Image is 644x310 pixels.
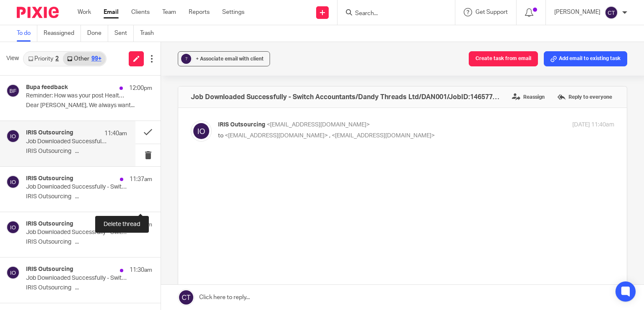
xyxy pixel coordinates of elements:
[114,25,134,42] a: Sent
[87,25,108,42] a: Done
[469,51,538,66] button: Create task from email
[26,229,127,236] p: Job Downloaded Successfully - Switch Accountants/Montan Lago/ROB003/E1/JobID:146578/VAT/Quarterly...
[26,148,127,155] p: IRIS Outsourcing ...
[26,193,152,200] p: IRIS Outsourcing ...
[26,284,152,292] p: IRIS Outsourcing ...
[55,56,59,62] div: 2
[329,133,330,139] span: ,
[191,121,212,142] img: svg%3E
[6,84,20,97] img: svg%3E
[130,175,152,184] p: 11:37am
[354,10,430,18] input: Search
[191,93,501,101] h4: Job Downloaded Successfully - Switch Accountants/Dandy Threads Ltd/DAN001/JobID:146577/VAT/Quarte...
[605,6,618,19] img: svg%3E
[26,138,107,145] p: Job Downloaded Successfully - Switch Accountants/Dandy Threads Ltd/DAN001/JobID:146577/VAT/Quarte...
[554,8,600,16] p: [PERSON_NAME]
[131,8,150,16] a: Clients
[78,8,91,16] a: Work
[91,56,101,62] div: 99+
[181,54,191,64] div: ?
[130,266,152,274] p: 11:30am
[6,129,20,143] img: svg%3E
[26,175,73,182] h4: IRIS Outsourcing
[6,221,20,234] img: svg%3E
[17,7,59,18] img: Pixie
[104,8,119,16] a: Email
[178,51,270,66] button: ? + Associate email with client
[26,84,68,91] h4: Bupa feedback
[218,122,265,128] span: IRIS Outsourcing
[225,133,328,139] span: <[EMAIL_ADDRESS][DOMAIN_NAME]>
[26,184,127,191] p: Job Downloaded Successfully - Switch Accountants/Central Profiles Limited/CEN001/JobID:146576/Acc...
[6,175,20,189] img: svg%3E
[267,122,370,128] span: <[EMAIL_ADDRESS][DOMAIN_NAME]>
[475,9,508,15] span: Get Support
[26,221,73,228] h4: IRIS Outsourcing
[24,52,63,66] a: Priority2
[222,8,244,16] a: Settings
[6,54,19,63] span: View
[218,133,223,139] span: to
[572,121,614,129] p: [DATE] 11:40am
[510,91,547,103] label: Reassign
[129,84,152,92] p: 12:00pm
[26,129,73,137] h4: IRIS Outsourcing
[189,8,210,16] a: Reports
[140,25,160,42] a: Trash
[26,92,127,100] p: Reminder: How was your post Health Assessment experience? (2 minute survey) - Bupa Clinics
[26,102,152,109] p: Dear [PERSON_NAME], We always want...
[130,221,152,229] p: 11:33am
[26,275,127,282] p: Job Downloaded Successfully - Switch Accountants/[PERSON_NAME] Model Railways Ltd/COR001/JobID:14...
[104,129,127,138] p: 11:40am
[63,52,105,66] a: Other99+
[26,239,152,246] p: IRIS Outsourcing ...
[44,25,81,42] a: Reassigned
[17,25,37,42] a: To do
[6,266,20,279] img: svg%3E
[162,8,176,16] a: Team
[332,133,435,139] span: <[EMAIL_ADDRESS][DOMAIN_NAME]>
[555,91,614,103] label: Reply to everyone
[196,56,264,61] span: + Associate email with client
[544,51,627,66] button: Add email to existing task
[26,266,73,273] h4: IRIS Outsourcing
